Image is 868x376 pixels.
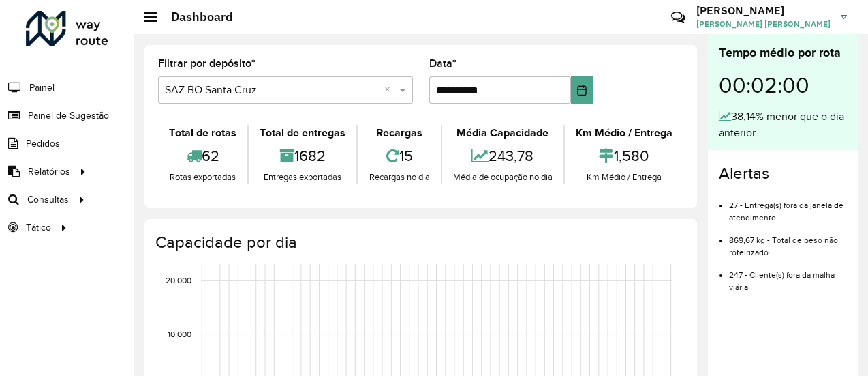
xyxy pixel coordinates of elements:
[446,125,560,141] div: Média Capacidade
[161,125,244,141] div: Total de rotas
[161,141,244,171] div: 62
[158,55,255,72] label: Filtrar por depósito
[28,164,70,179] span: Relatórios
[719,109,847,141] div: 38,14% menor que o dia anterior
[729,189,847,224] li: 27 - Entrega(s) fora da janela de atendimento
[429,55,456,72] label: Data
[26,220,51,235] span: Tático
[26,136,60,151] span: Pedidos
[696,18,831,30] span: [PERSON_NAME] [PERSON_NAME]
[157,10,233,25] h2: Dashboard
[252,171,353,184] div: Entregas exportadas
[568,125,680,141] div: Km Médio / Entrega
[568,171,680,184] div: Km Médio / Entrega
[719,164,847,184] h4: Alertas
[568,141,680,171] div: 1,580
[664,3,693,32] a: Contato Rápido
[28,109,109,123] span: Painel de Sugestão
[361,171,437,184] div: Recargas no dia
[729,224,847,259] li: 869,67 kg - Total de peso não roteirizado
[161,171,244,184] div: Rotas exportadas
[571,76,593,104] button: Choose Date
[155,233,683,252] h4: Capacidade por dia
[361,141,437,171] div: 15
[696,4,831,17] h3: [PERSON_NAME]
[166,276,191,285] text: 20,000
[29,81,55,95] span: Painel
[27,192,69,207] span: Consultas
[252,125,353,141] div: Total de entregas
[168,330,191,338] text: 10,000
[446,141,560,171] div: 243,78
[446,171,560,184] div: Média de ocupação no dia
[252,141,353,171] div: 1682
[729,259,847,293] li: 247 - Cliente(s) fora da malha viária
[719,62,847,109] div: 00:02:00
[361,125,437,141] div: Recargas
[384,82,396,98] span: Clear all
[719,44,847,62] div: Tempo médio por rota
